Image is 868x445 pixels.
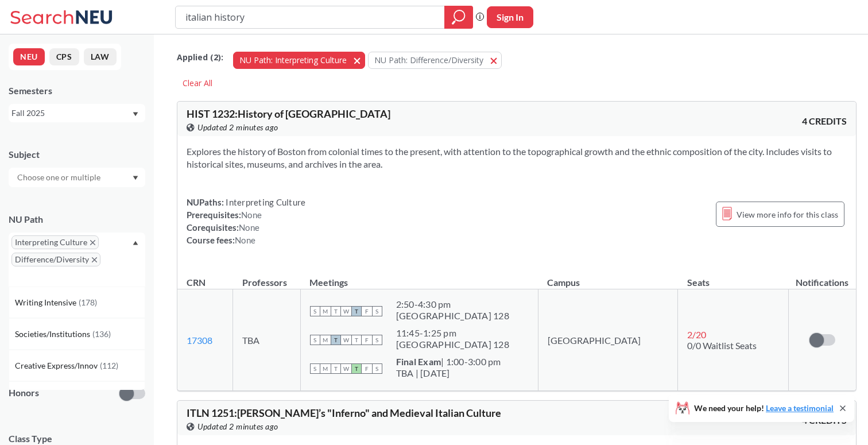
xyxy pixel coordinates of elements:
[9,432,145,445] span: Class Type
[187,145,847,171] section: Explores the history of Boston from colonial times to the present, with attention to the topograp...
[79,297,97,307] span: ( 178 )
[84,48,117,65] button: LAW
[13,48,45,65] button: NEU
[372,335,382,345] span: S
[11,253,100,266] span: Difference/DiversityX to remove pill
[737,207,838,222] span: View more info for this class
[372,306,382,316] span: S
[678,265,788,289] th: Seats
[187,107,390,120] span: HIST 1232 : History of [GEOGRAPHIC_DATA]
[687,340,757,351] span: 0/0 Waitlist Seats
[224,197,305,207] span: Interpreting Culture
[9,386,39,400] p: Honors
[239,222,259,233] span: None
[233,52,365,69] button: NU Path: Interpreting Culture
[90,240,95,245] svg: X to remove pill
[687,329,706,340] span: 2 / 20
[374,55,483,65] span: NU Path: Difference/Diversity
[444,6,473,29] div: magnifying glass
[362,335,372,345] span: F
[396,356,501,367] div: | 1:00-3:00 pm
[396,367,501,379] div: TBA | [DATE]
[396,310,509,322] div: [GEOGRAPHIC_DATA] 128
[11,235,99,249] span: Interpreting CultureX to remove pill
[788,265,856,289] th: Notifications
[310,363,320,374] span: S
[766,403,834,413] a: Leave a testimonial
[177,51,223,64] span: Applied ( 2 ):
[197,420,278,433] span: Updated 2 minutes ago
[300,265,538,289] th: Meetings
[9,213,145,226] div: NU Path
[368,52,502,69] button: NU Path: Difference/Diversity
[239,55,347,65] span: NU Path: Interpreting Culture
[187,335,212,346] a: 17308
[187,196,305,246] div: NUPaths: Prerequisites: Corequisites: Course fees:
[49,48,79,65] button: CPS
[362,363,372,374] span: F
[92,329,111,339] span: ( 136 )
[396,356,441,367] b: Final Exam
[9,168,145,187] div: Dropdown arrow
[694,404,834,412] span: We need your help!
[241,210,262,220] span: None
[396,339,509,350] div: [GEOGRAPHIC_DATA] 128
[396,299,509,310] div: 2:50 - 4:30 pm
[9,148,145,161] div: Subject
[92,257,97,262] svg: X to remove pill
[372,363,382,374] span: S
[15,296,79,309] span: Writing Intensive
[351,363,362,374] span: T
[133,241,138,245] svg: Dropdown arrow
[320,335,331,345] span: M
[331,363,341,374] span: T
[310,335,320,345] span: S
[9,233,145,287] div: Interpreting CultureX to remove pillDifference/DiversityX to remove pillDropdown arrowWriting Int...
[184,7,436,27] input: Class, professor, course number, "phrase"
[197,121,278,134] span: Updated 2 minutes ago
[9,84,145,97] div: Semesters
[187,276,206,289] div: CRN
[233,289,300,391] td: TBA
[538,265,678,289] th: Campus
[187,407,501,419] span: ITLN 1251 : [PERSON_NAME]’s "Inferno" and Medieval Italian Culture
[362,306,372,316] span: F
[177,75,218,92] div: Clear All
[351,306,362,316] span: T
[396,327,509,339] div: 11:45 - 1:25 pm
[320,363,331,374] span: M
[351,335,362,345] span: T
[341,335,351,345] span: W
[15,328,92,340] span: Societies/Institutions
[331,335,341,345] span: T
[487,6,533,28] button: Sign In
[538,289,678,391] td: [GEOGRAPHIC_DATA]
[15,359,100,372] span: Creative Express/Innov
[331,306,341,316] span: T
[341,306,351,316] span: W
[452,9,466,25] svg: magnifying glass
[100,361,118,370] span: ( 112 )
[320,306,331,316] span: M
[233,265,300,289] th: Professors
[235,235,255,245] span: None
[310,306,320,316] span: S
[9,104,145,122] div: Fall 2025Dropdown arrow
[133,112,138,117] svg: Dropdown arrow
[133,176,138,180] svg: Dropdown arrow
[341,363,351,374] span: W
[802,115,847,127] span: 4 CREDITS
[11,171,108,184] input: Choose one or multiple
[11,107,131,119] div: Fall 2025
